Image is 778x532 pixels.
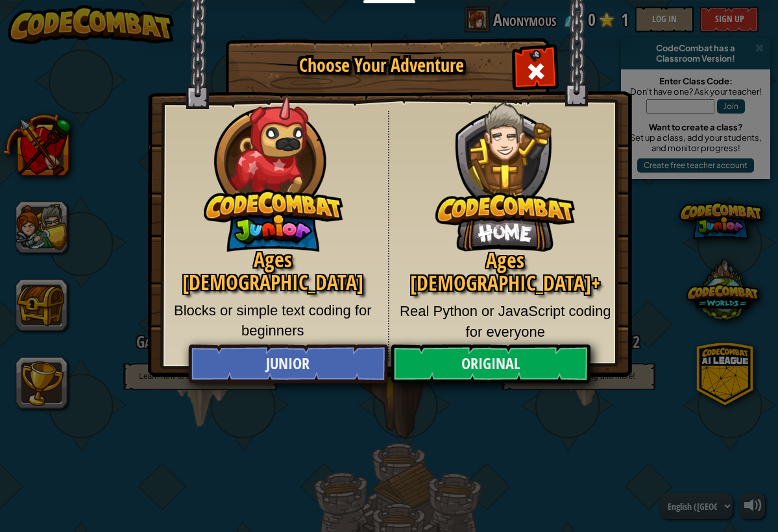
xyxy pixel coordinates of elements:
[399,249,612,295] h2: Ages [DEMOGRAPHIC_DATA]+
[167,300,379,341] p: Blocks or simple text coding for beginners
[515,49,556,90] div: Close modal
[188,345,388,383] a: Junior
[399,301,612,342] p: Real Python or JavaScript coding for everyone
[435,81,575,252] img: CodeCombat Original hero character
[167,248,379,294] h2: Ages [DEMOGRAPHIC_DATA]
[391,345,590,383] a: Original
[249,56,515,76] h1: Choose Your Adventure
[204,86,343,252] img: CodeCombat Junior hero character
